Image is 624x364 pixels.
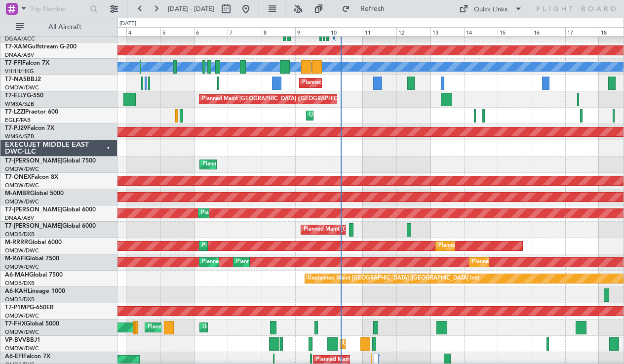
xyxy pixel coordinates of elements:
[5,77,41,82] a: T7-NASBBJ2
[126,27,160,36] div: 4
[5,305,30,311] span: T7-P1MP
[5,165,39,173] a: OMDW/DWC
[5,337,26,343] span: VP-BVV
[5,182,39,189] a: OMDW/DWC
[454,1,527,17] button: Quick Links
[5,100,34,108] a: WMSA/SZB
[5,223,62,229] span: T7-[PERSON_NAME]
[5,191,30,197] span: M-AMBR
[5,288,28,294] span: A6-KAH
[26,24,104,31] span: All Aircraft
[5,117,31,124] a: EGLF/FAB
[302,76,413,90] div: Planned Maint Abuja ([PERSON_NAME] Intl)
[5,174,31,180] span: T7-ONEX
[5,223,96,229] a: T7-[PERSON_NAME]Global 6000
[5,125,54,131] a: T7-PJ29Falcon 7X
[5,305,54,311] a: T7-P1MPG-650ER
[194,27,228,36] div: 6
[5,51,34,59] a: DNAA/ABV
[5,84,39,91] a: OMDW/DWC
[5,68,34,75] a: VHHH/HKG
[5,191,64,197] a: M-AMBRGlobal 5000
[5,321,59,327] a: T7-FHXGlobal 5000
[201,206,298,221] div: Planned Maint Dubai (Al Maktoum Intl)
[5,44,28,50] span: T7-XAM
[474,5,507,15] div: Quick Links
[464,27,498,36] div: 14
[202,320,349,335] div: Unplanned Maint [GEOGRAPHIC_DATA] (Al Maktoum Intl)
[295,27,329,36] div: 9
[5,158,96,164] a: T7-[PERSON_NAME]Global 7500
[202,157,300,172] div: Planned Maint Dubai (Al Maktoum Intl)
[532,27,565,36] div: 16
[5,288,65,294] a: A6-KAHLineage 1000
[5,125,27,131] span: T7-PJ29
[5,60,22,66] span: T7-FFI
[5,354,50,360] a: A6-EFIFalcon 7X
[5,109,58,115] a: T7-LZZIPraetor 600
[309,108,471,123] div: Unplanned Maint [GEOGRAPHIC_DATA] ([GEOGRAPHIC_DATA])
[396,27,430,36] div: 12
[5,198,39,205] a: OMDW/DWC
[5,272,63,278] a: A6-MAHGlobal 7500
[5,174,58,180] a: T7-ONEXFalcon 8X
[202,255,299,270] div: Planned Maint Dubai (Al Maktoum Intl)
[160,27,194,36] div: 5
[5,60,49,66] a: T7-FFIFalcon 7X
[5,133,34,140] a: WMSA/SZB
[329,27,362,36] div: 10
[5,214,34,222] a: DNAA/ABV
[30,1,87,16] input: Trip Number
[308,271,479,286] div: Unplanned Maint [GEOGRAPHIC_DATA] ([GEOGRAPHIC_DATA] Intl)
[202,239,299,253] div: Planned Maint Dubai (Al Maktoum Intl)
[343,336,489,351] div: Unplanned Maint [GEOGRAPHIC_DATA] (Al Maktoum Intl)
[5,280,35,287] a: OMDB/DXB
[430,27,464,36] div: 13
[5,240,28,245] span: M-RRRR
[11,19,107,35] button: All Aircraft
[565,27,599,36] div: 17
[119,20,136,28] div: [DATE]
[5,93,27,99] span: T7-ELLY
[5,44,77,50] a: T7-XAMGulfstream G-200
[5,296,35,303] a: OMDB/DXB
[472,255,569,270] div: Planned Maint Dubai (Al Maktoum Intl)
[5,240,62,245] a: M-RRRRGlobal 6000
[363,27,396,36] div: 11
[5,93,43,99] a: T7-ELLYG-550
[5,231,35,238] a: OMDB/DXB
[202,92,367,107] div: Planned Maint [GEOGRAPHIC_DATA] ([GEOGRAPHIC_DATA] Intl)
[498,27,531,36] div: 15
[5,158,62,164] span: T7-[PERSON_NAME]
[236,255,333,270] div: Planned Maint Dubai (Al Maktoum Intl)
[5,247,39,254] a: OMDW/DWC
[5,337,40,343] a: VP-BVVBBJ1
[352,5,393,12] span: Refresh
[5,207,62,213] span: T7-[PERSON_NAME]
[5,272,29,278] span: A6-MAH
[5,345,39,352] a: OMDW/DWC
[262,27,295,36] div: 8
[228,27,261,36] div: 7
[5,321,26,327] span: T7-FHX
[5,256,59,262] a: M-RAFIGlobal 7500
[5,77,27,82] span: T7-NAS
[5,312,39,320] a: OMDW/DWC
[5,35,35,42] a: DGAA/ACC
[5,328,39,336] a: OMDW/DWC
[5,256,26,262] span: M-RAFI
[148,320,264,335] div: Planned Maint [GEOGRAPHIC_DATA] (Seletar)
[5,354,23,360] span: A6-EFI
[5,263,39,271] a: OMDW/DWC
[304,222,468,237] div: Planned Maint [GEOGRAPHIC_DATA] ([GEOGRAPHIC_DATA] Intl)
[337,1,396,17] button: Refresh
[438,239,536,253] div: Planned Maint Dubai (Al Maktoum Intl)
[168,4,214,13] span: [DATE] - [DATE]
[5,207,96,213] a: T7-[PERSON_NAME]Global 6000
[5,109,25,115] span: T7-LZZI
